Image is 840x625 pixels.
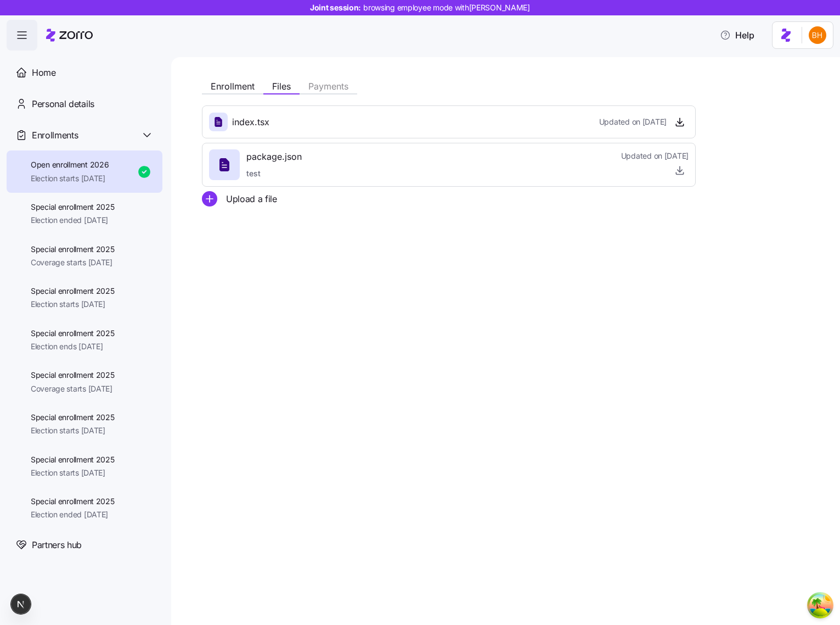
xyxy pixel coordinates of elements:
span: Election ended [DATE] [31,509,115,520]
span: browsing employee mode with [PERSON_NAME] [363,2,530,13]
button: Help [711,24,763,46]
span: test [246,168,302,179]
span: Special enrollment 2025 [31,412,115,423]
span: index.tsx [232,115,269,129]
span: Special enrollment 2025 [31,286,115,297]
span: Special enrollment 2025 [31,244,115,255]
span: Coverage starts [DATE] [31,383,115,394]
span: Partners hub [32,538,82,552]
span: Updated on [DATE] [599,116,667,127]
span: Personal details [32,97,94,111]
span: Payments [308,82,348,91]
span: Special enrollment 2025 [31,202,115,213]
span: Election starts [DATE] [31,299,115,310]
span: Upload a file [226,192,277,206]
span: Special enrollment 2025 [31,328,115,339]
span: Coverage starts [DATE] [31,257,115,268]
span: Election ended [DATE] [31,215,115,226]
span: Election starts [DATE] [31,467,115,478]
span: Election ends [DATE] [31,341,115,352]
span: Help [720,29,754,42]
span: Special enrollment 2025 [31,370,115,381]
span: package.json [246,150,302,164]
svg: add icon [202,191,217,207]
span: Enrollment [211,82,255,91]
img: 4c75172146ef2474b9d2df7702cc87ce [809,26,826,44]
span: Open enrollment 2026 [31,159,109,170]
span: Election starts [DATE] [31,173,109,184]
span: Files [272,82,291,91]
span: Special enrollment 2025 [31,454,115,465]
span: Enrollments [32,129,78,142]
span: Election starts [DATE] [31,425,115,436]
button: Open Tanstack query devtools [809,594,831,616]
span: Special enrollment 2025 [31,496,115,507]
span: Joint session: [310,2,530,13]
span: Updated on [DATE] [621,150,689,161]
span: Home [32,66,56,80]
